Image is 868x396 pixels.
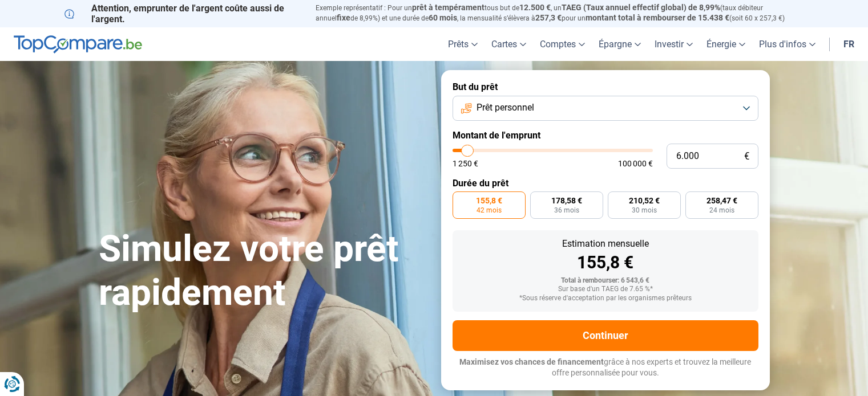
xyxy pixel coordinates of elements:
p: Attention, emprunter de l'argent coûte aussi de l'argent. [64,3,302,25]
span: fixe [337,13,350,22]
span: 60 mois [429,13,457,22]
a: fr [837,27,861,61]
span: 257,3 € [535,13,562,22]
span: 210,52 € [629,197,660,205]
a: Investir [648,27,700,61]
div: Estimation mensuelle [462,239,749,248]
span: 24 mois [709,207,734,214]
label: But du prêt [453,81,758,92]
button: Prêt personnel [453,96,758,121]
button: Continuer [453,320,758,351]
a: Comptes [533,27,592,61]
span: montant total à rembourser de 15.438 € [586,13,729,22]
a: Cartes [485,27,533,61]
span: 258,47 € [706,197,737,205]
p: Exemple représentatif : Pour un tous but de , un (taux débiteur annuel de 8,99%) et une durée de ... [316,3,804,23]
a: Épargne [592,27,648,61]
div: 155,8 € [462,254,749,271]
span: 155,8 € [476,197,502,205]
span: 1 250 € [453,160,478,168]
a: Prêts [441,27,485,61]
span: Maximisez vos chances de financement [459,357,604,366]
div: Total à rembourser: 6 543,6 € [462,277,749,285]
span: 178,58 € [551,197,582,205]
span: prêt à tempérament [412,3,485,12]
span: 36 mois [554,207,579,214]
span: Prêt personnel [477,101,534,114]
label: Montant de l'emprunt [453,130,758,141]
span: 30 mois [632,207,657,214]
div: *Sous réserve d'acceptation par les organismes prêteurs [462,295,749,303]
p: grâce à nos experts et trouvez la meilleure offre personnalisée pour vous. [453,357,758,379]
span: 100 000 € [618,160,653,168]
div: Sur base d'un TAEG de 7.65 %* [462,285,749,293]
label: Durée du prêt [453,178,758,189]
img: TopCompare [14,35,142,54]
span: TAEG (Taux annuel effectif global) de 8,99% [562,3,720,12]
span: 12.500 € [519,3,551,12]
a: Énergie [700,27,752,61]
span: 42 mois [477,207,502,214]
span: € [744,152,749,161]
a: Plus d'infos [752,27,822,61]
h1: Simulez votre prêt rapidement [99,227,427,315]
